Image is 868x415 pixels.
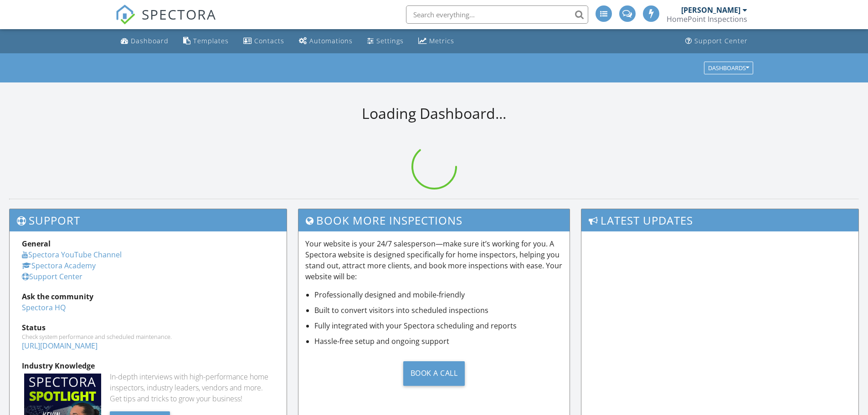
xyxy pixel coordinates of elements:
[115,12,216,31] a: SPECTORA
[22,333,274,340] div: Check system performance and scheduled maintenance.
[314,320,563,331] li: Fully integrated with your Spectora scheduling and reports
[708,65,749,71] div: Dashboards
[22,261,96,271] a: Spectora Academy
[22,239,51,249] strong: General
[298,209,570,231] h3: Book More Inspections
[142,5,216,24] span: SPECTORA
[22,250,122,260] a: Spectora YouTube Channel
[314,305,563,316] li: Built to convert visitors into scheduled inspections
[22,322,274,333] div: Status
[406,5,588,24] input: Search everything...
[240,33,288,50] a: Contacts
[254,36,284,45] div: Contacts
[10,209,287,231] h3: Support
[704,61,753,74] button: Dashboards
[22,291,274,302] div: Ask the community
[581,209,858,231] h3: Latest Updates
[115,5,135,25] img: The Best Home Inspection Software - Spectora
[682,33,751,50] a: Support Center
[22,360,274,371] div: Industry Knowledge
[314,336,563,347] li: Hassle-free setup and ongoing support
[22,341,98,351] a: [URL][DOMAIN_NAME]
[22,272,82,282] a: Support Center
[376,36,404,45] div: Settings
[110,371,274,404] div: In-depth interviews with high-performance home inspectors, industry leaders, vendors and more. Ge...
[667,15,747,24] div: HomePoint Inspections
[429,36,454,45] div: Metrics
[305,238,563,282] p: Your website is your 24/7 salesperson—make sure it’s working for you. A Spectora website is desig...
[415,33,458,50] a: Metrics
[131,36,169,45] div: Dashboard
[681,5,740,15] div: [PERSON_NAME]
[309,36,353,45] div: Automations
[193,36,229,45] div: Templates
[403,361,465,386] div: Book a Call
[305,354,563,393] a: Book a Call
[314,289,563,300] li: Professionally designed and mobile-friendly
[295,33,356,50] a: Automations (Advanced)
[180,33,232,50] a: Templates
[364,33,407,50] a: Settings
[694,36,748,45] div: Support Center
[22,302,66,313] a: Spectora HQ
[117,33,172,50] a: Dashboard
